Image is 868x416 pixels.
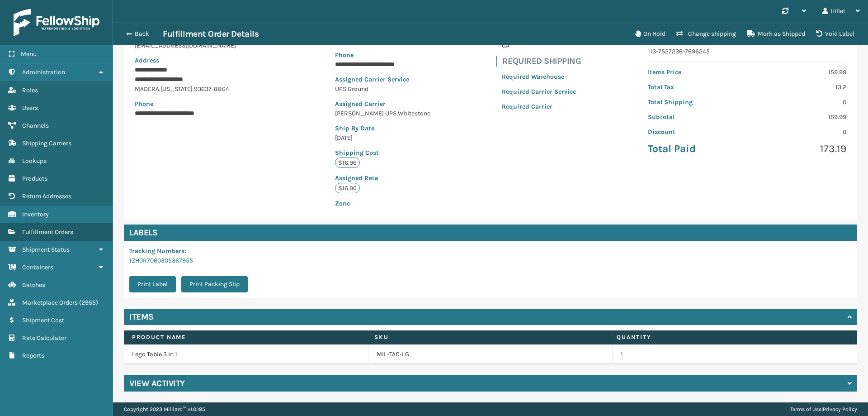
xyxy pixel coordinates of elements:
[648,97,741,107] p: Total Shipping
[335,148,430,158] p: Shipping Cost
[129,276,176,292] button: Print Label
[135,57,159,64] span: Address
[22,246,70,253] span: Shipment Status
[22,139,71,147] span: Shipping Carriers
[335,183,360,193] p: $16.96
[132,333,358,341] label: Product Name
[617,333,842,341] label: Quantity
[811,25,860,43] button: Void Label
[648,82,741,92] p: Total Tax
[630,25,671,43] button: On Hold
[635,30,641,37] i: On Hold
[377,350,409,359] a: MIL-TAC-LG
[753,82,846,92] p: 13.2
[135,85,159,93] span: MADERA
[194,85,229,93] span: 93637-8864
[129,378,185,389] h4: View Activity
[335,75,430,84] p: Assigned Carrier Service
[22,299,78,306] span: Marketplace Orders
[335,84,430,94] p: UPS Ground
[124,225,857,241] h4: Labels
[22,192,71,200] span: Return Addresses
[816,30,822,37] i: VOIDLABEL
[124,402,205,416] p: Copyright 2023 Milliard™ v 1.0.185
[124,344,368,364] td: Lego Table 3 in 1
[671,25,741,43] button: Change shipping
[741,25,811,43] button: Mark as Shipped
[335,50,430,60] p: Phone
[335,133,430,143] p: [DATE]
[502,102,576,111] p: Required Carrier
[22,228,73,236] span: Fulfillment Orders
[22,281,45,289] span: Batches
[14,9,99,36] img: logo
[753,142,846,156] p: 173.19
[163,29,259,39] h3: Fulfillment Order Details
[22,122,49,129] span: Channels
[22,104,38,112] span: Users
[129,257,193,264] a: 1ZH0R7060305367955
[753,127,846,137] p: 0
[22,263,53,271] span: Containers
[22,316,64,324] span: Shipment Cost
[374,333,600,341] label: SKU
[502,87,576,96] p: Required Carrier Service
[335,99,430,109] p: Assigned Carrier
[648,67,741,77] p: Items Price
[335,199,430,208] p: Zone
[335,109,430,118] p: [PERSON_NAME] UPS Whitestone
[135,41,263,50] p: [EMAIL_ADDRESS][DOMAIN_NAME]
[753,97,846,107] p: 0
[823,406,857,412] a: Privacy Policy
[648,142,741,156] p: Total Paid
[160,85,193,93] span: [US_STATE]
[22,210,49,218] span: Inventory
[502,41,576,50] p: CA
[22,86,38,94] span: Roles
[753,67,846,77] p: 159.99
[121,30,163,38] button: Back
[502,56,581,67] h4: Required Shipping
[22,175,47,182] span: Products
[335,173,430,183] p: Assigned Rate
[335,124,430,133] p: Ship By Date
[22,157,47,165] span: Lookups
[335,158,360,168] p: $16.96
[648,112,741,122] p: Subtotal
[129,247,186,255] span: Tracking Numbers :
[22,68,65,76] span: Administration
[747,30,755,37] i: Mark as Shipped
[22,352,44,359] span: Reports
[22,334,66,342] span: Rate Calculator
[21,50,37,58] span: Menu
[135,99,263,109] p: Phone
[502,72,576,81] p: Required Warehouse
[676,30,683,37] i: Change shipping
[753,112,846,122] p: 159.99
[613,344,857,364] td: 1
[790,402,857,416] div: |
[648,47,846,56] p: 113-7527236-7696245
[648,127,741,137] p: Discount
[181,276,248,292] button: Print Packing Slip
[79,299,98,306] span: ( 2955 )
[790,406,821,412] a: Terms of Use
[129,311,154,322] h4: Items
[159,85,160,93] span: ,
